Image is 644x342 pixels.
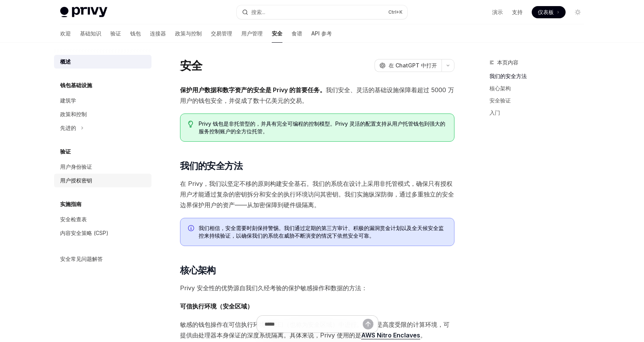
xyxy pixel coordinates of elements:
[188,225,196,233] svg: 信息
[489,85,511,91] font: 核心架构
[54,160,151,174] a: 用户身份验证
[175,30,202,37] font: 政策与控制
[175,24,202,43] a: 政策与控制
[150,30,166,37] font: 连接器
[489,109,500,116] font: 入门
[80,24,101,43] a: 基础知识
[180,86,326,94] font: 保护用户数据和数字资产的安全是 Privy 的首要任务。
[180,59,202,72] font: 安全
[54,107,151,121] a: 政策和控制
[512,8,523,16] a: 支持
[54,213,151,226] a: 安全检查表
[188,121,193,128] svg: 提示
[489,73,527,79] font: 我们的安全方法
[292,24,302,43] a: 食谱
[60,97,76,104] font: 建筑学
[311,30,332,37] font: API 参考
[130,24,141,43] a: 钱包
[180,284,367,292] font: Privy 安全性的优势源自我们久经考验的保护敏感操作和数据的方法：
[489,97,511,104] font: 安全验证
[60,82,92,88] font: 钱包基础设施
[492,8,503,16] a: 演示
[180,302,253,310] font: 可信执行环境（安全区域）
[54,252,151,266] a: 安全常见问题解答
[54,94,151,107] a: 建筑学
[272,24,282,43] a: 安全
[489,70,590,82] a: 我们的安全方法
[251,9,265,15] font: 搜索...
[150,24,166,43] a: 连接器
[80,30,101,37] font: 基础知识
[180,180,454,209] font: 在 Privy，我们以坚定不移的原则构建安全基石。我们的系统在设计上采用非托管模式，确保只有授权用户才能通过复杂的密钥拆分和安全的执行环境访问其密钥。我们实施纵深防御，通过多重独立的安全边界保护...
[375,59,442,72] button: 在 ChatGPT 中打开
[60,177,92,184] font: 用户授权密钥
[60,7,107,18] img: 灯光标志
[180,160,242,171] font: 我们的安全方法
[272,30,282,37] font: 安全
[311,24,332,43] a: API 参考
[211,30,232,37] font: 交易管理
[489,94,590,107] a: 安全验证
[497,59,518,66] font: 本页内容
[54,174,151,187] a: 用户授权密钥
[54,55,151,69] a: 概述
[241,24,263,43] a: 用户管理
[60,256,103,262] font: 安全常见问题解答
[538,9,554,15] font: 仪表板
[396,9,403,15] font: +K
[60,58,71,65] font: 概述
[54,226,151,240] a: 内容安全策略 (CSP)
[292,30,302,37] font: 食谱
[199,120,445,134] font: Privy 钱包是非托管型的，并具有完全可编程的控制模型。Privy 灵活的配置支持从用户托管钱包到强大的服务控制账户的全方位托管。
[60,30,71,37] font: 欢迎
[532,6,566,18] a: 仪表板
[180,265,216,276] font: 核心架构
[60,230,108,236] font: 内容安全策略 (CSP)
[130,30,141,37] font: 钱包
[241,30,263,37] font: 用户管理
[110,24,121,43] a: 验证
[492,9,503,15] font: 演示
[60,201,81,207] font: 实施指南
[389,62,437,69] font: 在 ChatGPT 中打开
[60,24,71,43] a: 欢迎
[237,5,407,19] button: 搜索...Ctrl+K
[512,9,523,15] font: 支持
[363,319,373,329] button: 发送消息
[489,107,590,119] a: 入门
[60,148,71,155] font: 验证
[110,30,121,37] font: 验证
[489,82,590,94] a: 核心架构
[388,9,396,15] font: Ctrl
[60,125,76,131] font: 先进的
[199,225,444,239] font: 我们相信，安全需要时刻保持警惕。我们通过定期的第三方审计、积极的漏洞赏金计划以及全天候安全监控来持续验证，以确保我们的系统在威胁不断演变的情况下依然安全可靠。
[211,24,232,43] a: 交易管理
[572,6,584,18] button: 切换暗模式
[60,163,92,170] font: 用户身份验证
[60,111,87,117] font: 政策和控制
[60,216,87,222] font: 安全检查表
